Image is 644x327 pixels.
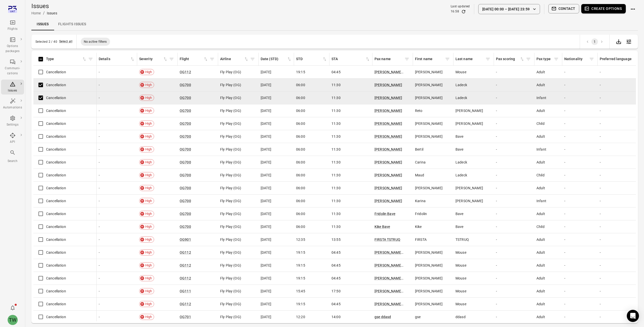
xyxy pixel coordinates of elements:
[220,185,241,191] span: Fly Play (OG)
[220,173,241,178] span: Fly Play (OG)
[451,4,470,9] div: Last updated
[46,56,82,62] div: Type
[180,289,191,293] a: OG111
[208,55,216,63] button: Filter by flight
[536,198,546,203] span: Infant
[552,55,560,63] button: Filter by pax type
[99,224,135,229] div: -
[261,56,287,62] div: Date (STD)
[220,160,241,165] span: Fly Play (OG)
[536,134,545,139] span: Adult
[455,160,467,165] span: Ladeck
[99,211,135,216] div: -
[375,109,402,113] a: [PERSON_NAME]
[536,147,546,152] span: Infant
[564,95,596,100] div: -
[261,108,271,113] span: [DATE]
[8,315,18,325] div: TW
[375,276,414,280] a: [PERSON_NAME] Mouse
[46,69,66,75] span: Cancellation
[31,10,57,16] nav: Breadcrumbs
[54,18,90,30] a: Flights issues
[46,211,66,216] span: Cancellation
[455,82,467,87] span: Ladeck
[375,160,402,164] a: [PERSON_NAME]
[455,56,484,62] div: Last name
[331,160,341,165] span: 11:30
[564,198,596,203] div: -
[81,39,110,44] span: No active filters
[564,56,588,62] div: Nationality
[415,211,427,216] span: Fridolin
[614,39,624,44] a: Export data
[591,38,598,45] button: page 1
[1,148,24,165] button: Search
[455,198,483,203] span: [PERSON_NAME]
[496,211,532,216] div: -
[415,160,426,165] span: Carina
[415,185,443,191] span: [PERSON_NAME]
[375,289,414,293] a: [PERSON_NAME] Mouse
[261,147,271,152] span: [DATE]
[451,9,459,14] div: 16:58
[375,70,414,74] a: [PERSON_NAME] Mouse
[296,121,305,126] span: 06:00
[220,69,241,75] span: Fly Play (OG)
[180,56,208,62] span: Flight
[31,18,54,30] a: Issues
[220,95,241,100] span: Fly Play (OG)
[375,263,414,267] a: [PERSON_NAME] Mouse
[461,9,466,14] button: Refresh data
[31,18,638,30] div: Local navigation
[180,96,191,100] a: OG700
[484,55,492,63] span: Filter by pax last name
[180,109,191,113] a: OG700
[46,95,66,100] span: Cancellation
[455,108,483,113] span: [PERSON_NAME]
[180,56,203,62] div: Flight
[261,173,271,178] span: [DATE]
[180,83,191,87] a: OG700
[99,173,135,178] div: -
[99,108,135,113] div: -
[564,147,596,152] div: -
[331,56,370,62] div: Sort by STA in ascending order
[581,4,626,13] button: Create options
[46,108,66,113] span: Cancellation
[624,37,634,47] button: Open table configuration
[331,108,341,113] span: 11:30
[1,18,24,33] a: Flights
[261,95,271,100] span: [DATE]
[261,121,271,126] span: [DATE]
[139,56,168,62] div: Sort by severity in ascending order
[564,121,596,126] div: -
[536,173,545,178] span: Child
[180,186,191,190] a: OG700
[99,56,135,62] span: Details
[536,82,545,87] span: Adult
[99,121,135,126] div: -
[249,55,256,63] button: Filter by airline
[261,82,271,87] span: [DATE]
[455,69,466,75] span: Mouse
[180,263,191,267] a: OG112
[143,82,154,87] span: High
[1,114,24,129] a: Settings
[220,134,241,139] span: Fly Play (OG)
[143,95,154,100] span: High
[444,55,451,63] button: Filter by pax first name
[139,56,163,62] div: Severity
[46,173,66,178] span: Cancellation
[180,160,191,164] a: OG700
[455,147,464,152] span: Bave
[46,56,87,62] div: Sort by type in ascending order
[180,56,208,62] div: Sort by flight in ascending order
[168,55,175,63] button: Filter by severity
[588,55,595,63] button: Filter by pax nationality
[3,66,22,76] div: Communi-cations
[415,69,443,75] span: [PERSON_NAME]
[31,2,57,10] h1: Issues
[455,121,483,126] span: [PERSON_NAME]
[143,185,154,191] span: High
[296,108,305,113] span: 06:00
